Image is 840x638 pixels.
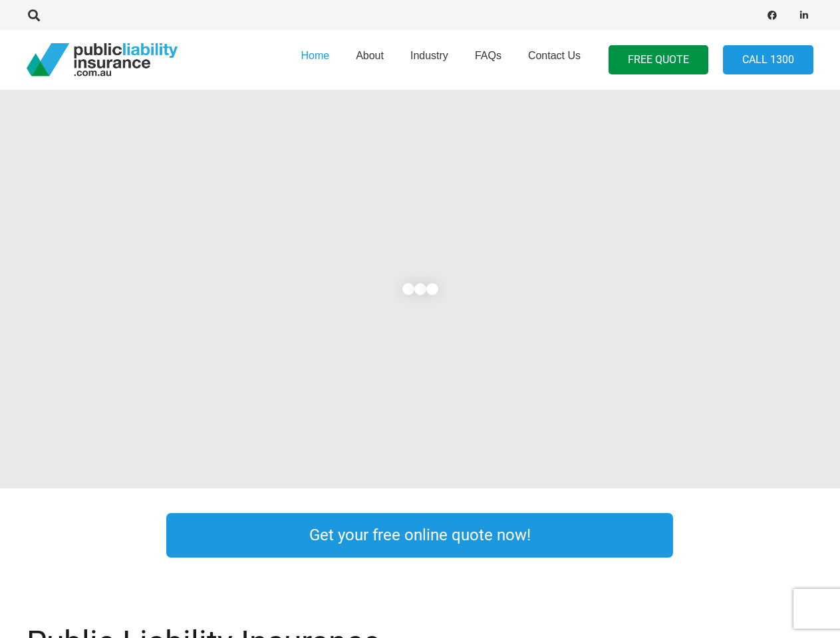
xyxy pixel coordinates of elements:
[763,6,781,25] a: Facebook
[723,45,813,75] a: Call 1300
[287,26,343,94] a: Home
[301,50,329,61] span: Home
[356,50,384,61] span: About
[609,45,708,75] a: FREE QUOTE
[410,50,448,61] span: Industry
[27,43,178,76] a: pli_logotransparent
[700,510,839,561] a: Link
[462,26,515,94] a: FAQs
[795,6,813,25] a: LinkedIn
[166,513,673,558] a: Get your free online quote now!
[528,50,581,61] span: Contact Us
[343,26,397,94] a: About
[21,9,47,21] a: Search
[515,26,594,94] a: Contact Us
[397,26,462,94] a: Industry
[475,50,501,61] span: FAQs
